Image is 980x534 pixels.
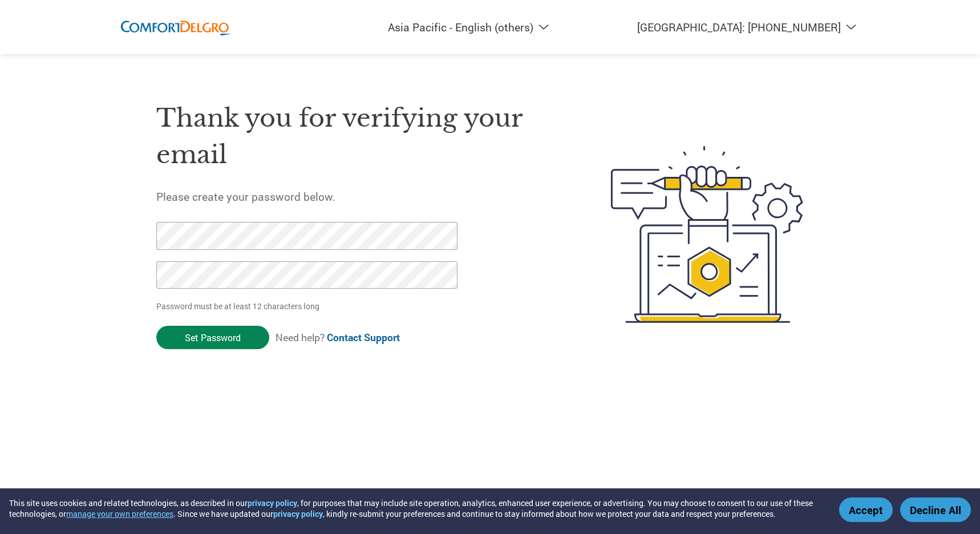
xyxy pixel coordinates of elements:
[327,331,400,344] a: Contact Support
[900,497,971,522] button: Decline All
[590,83,824,386] img: create-password
[248,497,297,508] a: privacy policy
[66,508,173,519] button: manage your own preferences
[156,300,461,312] p: Password must be at least 12 characters long
[156,326,269,349] input: Set Password
[156,100,557,173] h1: Thank you for verifying your email
[156,189,557,204] h5: Please create your password below.
[9,497,823,519] div: This site uses cookies and related technologies, as described in our , for purposes that may incl...
[839,497,893,522] button: Accept
[119,11,233,43] img: ComfortDelGro
[276,331,400,344] span: Need help?
[273,508,323,519] a: privacy policy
